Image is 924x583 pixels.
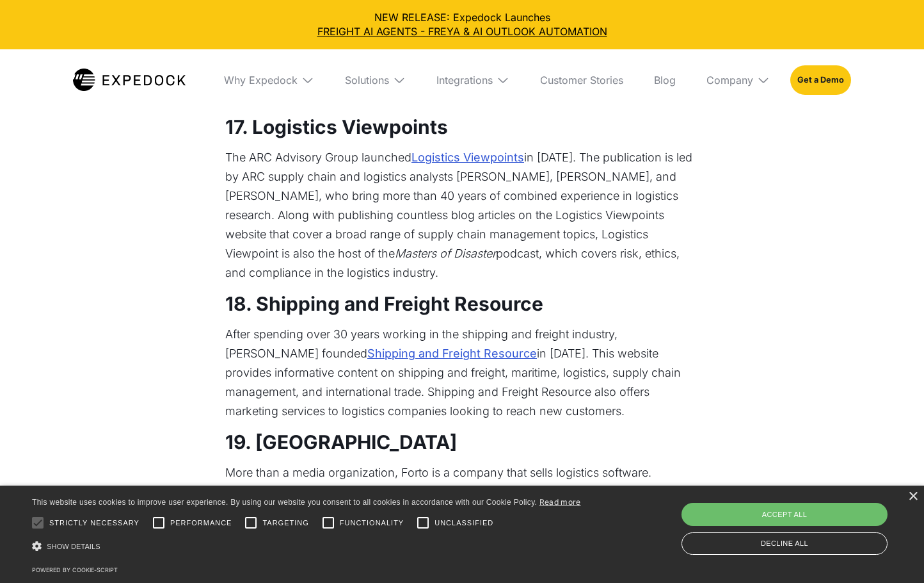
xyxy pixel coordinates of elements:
span: Functionality [340,518,404,529]
p: The ARC Advisory Group launched in [DATE]. The publication is led by ARC supply chain and logisti... [225,148,699,283]
div: Accept all [681,503,888,526]
a: Read more [539,497,581,507]
a: Logistics Viewpoints [411,148,524,167]
div: Solutions [345,74,389,86]
a: Customer Stories [530,49,633,111]
div: Integrations [426,49,520,111]
span: This website uses cookies to improve user experience. By using our website you consent to all coo... [32,498,537,507]
a: FREIGHT AI AGENTS - FREYA & AI OUTLOOK AUTOMATION [10,24,914,38]
a: Shipping and Freight Resource [367,344,537,363]
div: Integrations [436,74,493,86]
span: Strictly necessary [49,518,139,529]
div: Decline all [681,532,888,555]
div: Company [696,49,780,111]
strong: 18. Shipping and Freight Resource [225,292,543,315]
a: Forto blog [296,482,351,502]
p: After spending over 30 years working in the shipping and freight industry, [PERSON_NAME] founded ... [225,325,699,421]
div: NEW RELEASE: Expedock Launches [10,10,914,39]
p: More than a media organization, Forto is a company that sells logistics software. However, the pu... [225,463,699,579]
strong: 19. [GEOGRAPHIC_DATA] [225,431,457,454]
a: Blog [644,49,686,111]
div: Company [706,74,753,86]
a: Get a Demo [790,65,851,95]
a: Powered by cookie-script [32,566,118,573]
div: Why Expedock [214,49,324,111]
span: Performance [170,518,232,529]
em: Masters of Disaster [395,247,496,260]
span: Show details [47,543,100,550]
div: Why Expedock [224,74,298,86]
strong: 17. Logistics Viewpoints [225,115,448,138]
div: Show details [32,538,581,555]
span: Targeting [262,518,308,529]
span: Unclassified [434,518,493,529]
div: Solutions [335,49,416,111]
iframe: Chat Widget [711,445,924,583]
